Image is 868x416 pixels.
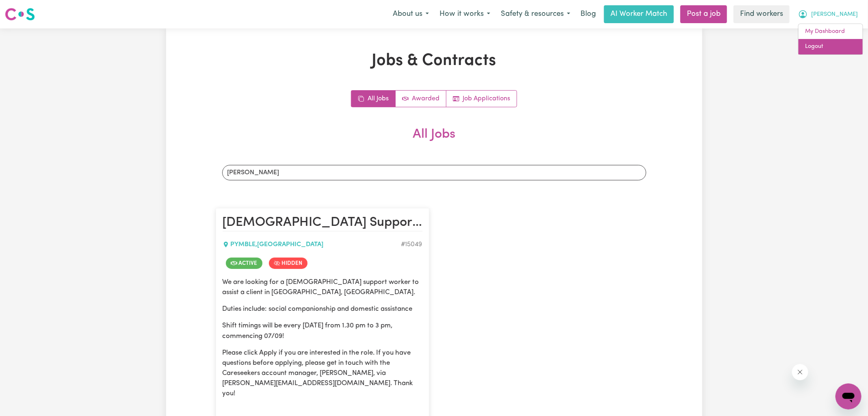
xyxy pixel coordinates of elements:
[396,91,446,107] a: Active jobs
[793,6,863,23] button: My Account
[496,6,576,23] button: Safety & resources
[792,364,808,380] iframe: Close message
[223,240,401,249] div: PYMBLE , [GEOGRAPHIC_DATA]
[222,165,646,180] input: 🔍 Filter jobs by title, description or care worker name
[799,39,863,54] a: Logout
[5,7,35,22] img: Careseekers logo
[387,6,434,23] button: About us
[5,6,49,12] span: Need any help?
[811,10,858,19] span: [PERSON_NAME]
[223,277,422,297] p: We are looking for a [DEMOGRAPHIC_DATA] support worker to assist a client in [GEOGRAPHIC_DATA], [...
[576,5,601,23] a: Blog
[223,348,422,399] p: Please click Apply if you are interested in the role. If you have questions before applying, plea...
[226,258,262,269] span: Job is active
[216,127,653,155] h2: All Jobs
[680,5,727,23] a: Post a job
[351,91,396,107] a: All jobs
[604,5,674,23] a: AI Worker Match
[223,215,422,231] h2: Female Support Worker Needed In Pymble, NSW
[434,6,496,23] button: How it works
[836,383,862,409] iframe: Button to launch messaging window
[799,24,863,39] a: My Dashboard
[223,304,422,314] p: Duties include: social companionship and domestic assistance
[798,24,863,55] div: My Account
[5,5,35,24] a: Careseekers logo
[216,51,653,71] h1: Jobs & Contracts
[401,240,422,249] div: Job ID #15049
[446,91,517,107] a: Job applications
[734,5,790,23] a: Find workers
[269,258,307,269] span: Job is hidden
[223,321,422,341] p: Shift timings will be every [DATE] from 1.30 pm to 3 pm, commencing 07/09!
